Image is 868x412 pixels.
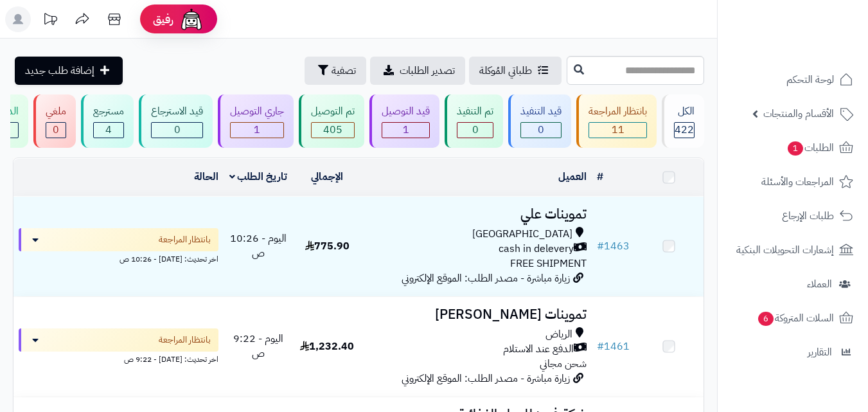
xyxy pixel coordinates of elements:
[758,312,774,327] span: 6
[311,169,343,184] a: الإجمالي
[807,275,832,293] span: العملاء
[540,356,587,372] span: شحن مجاني
[159,334,211,346] span: بانتظار المراجعة
[230,104,284,119] div: جاري التوصيل
[558,169,587,184] a: العميل
[472,227,572,242] span: [GEOGRAPHIC_DATA]
[19,352,218,365] div: اخر تحديث: [DATE] - 9:22 ص
[597,339,630,354] a: #1461
[757,309,834,327] span: السلات المتروكة
[254,122,260,138] span: 1
[159,233,211,246] span: بانتظار المراجعة
[788,141,804,156] span: 1
[151,104,203,119] div: قيد الاسترجاع
[442,94,506,148] a: تم التنفيذ 0
[725,201,860,231] a: طلبات الإرجاع
[53,122,59,138] span: 0
[781,10,856,37] img: logo-2.png
[46,104,66,119] div: ملغي
[311,104,355,119] div: تم التوصيل
[675,122,694,138] span: 422
[367,207,587,222] h3: تموينات علي
[230,231,287,261] span: اليوم - 10:26 ص
[761,173,834,191] span: المراجعات والأسئلة
[370,57,465,85] a: تصدير الطلبات
[725,166,860,197] a: المراجعات والأسئلة
[152,123,202,138] div: 0
[382,104,430,119] div: قيد التوصيل
[136,94,215,148] a: قيد الاسترجاع 0
[725,132,860,163] a: الطلبات1
[786,139,834,157] span: الطلبات
[153,12,173,27] span: رفيق
[367,307,587,322] h3: تموينات [PERSON_NAME]
[506,94,574,148] a: قيد التنفيذ 0
[312,123,354,138] div: 405
[31,94,78,148] a: ملغي 0
[538,122,544,138] span: 0
[305,57,366,85] button: تصفية
[510,256,587,271] span: FREE SHIPMENT
[503,342,574,357] span: الدفع عند الاستلام
[782,207,834,225] span: طلبات الإرجاع
[231,123,283,138] div: 1
[46,123,66,138] div: 0
[105,122,112,138] span: 4
[763,105,834,123] span: الأقسام والمنتجات
[179,6,204,32] img: ai-face.png
[323,122,342,138] span: 405
[174,122,181,138] span: 0
[305,238,350,254] span: 775.90
[589,123,646,138] div: 11
[367,94,442,148] a: قيد التوصيل 1
[400,63,455,78] span: تصدير الطلبات
[786,71,834,89] span: لوحة التحكم
[674,104,695,119] div: الكل
[597,169,603,184] a: #
[808,343,832,361] span: التقارير
[194,169,218,184] a: الحالة
[725,235,860,265] a: إشعارات التحويلات البنكية
[659,94,707,148] a: الكل422
[457,104,493,119] div: تم التنفيذ
[520,104,562,119] div: قيد التنفيذ
[597,339,604,354] span: #
[229,169,288,184] a: تاريخ الطلب
[725,269,860,300] a: العملاء
[725,303,860,334] a: السلات المتروكة6
[469,57,562,85] a: طلباتي المُوكلة
[233,331,283,361] span: اليوم - 9:22 ص
[521,123,561,138] div: 0
[34,6,66,35] a: تحديثات المنصة
[597,238,604,254] span: #
[589,104,647,119] div: بانتظار المراجعة
[94,123,123,138] div: 4
[574,94,659,148] a: بانتظار المراجعة 11
[332,63,356,78] span: تصفية
[25,63,94,78] span: إضافة طلب جديد
[472,122,479,138] span: 0
[545,327,572,342] span: الرياض
[725,64,860,95] a: لوحة التحكم
[15,57,123,85] a: إضافة طلب جديد
[78,94,136,148] a: مسترجع 4
[300,339,354,354] span: 1,232.40
[612,122,624,138] span: 11
[402,271,570,286] span: زيارة مباشرة - مصدر الطلب: الموقع الإلكتروني
[457,123,493,138] div: 0
[19,251,218,265] div: اخر تحديث: [DATE] - 10:26 ص
[93,104,124,119] div: مسترجع
[736,241,834,259] span: إشعارات التحويلات البنكية
[296,94,367,148] a: تم التوصيل 405
[479,63,532,78] span: طلباتي المُوكلة
[403,122,409,138] span: 1
[597,238,630,254] a: #1463
[725,337,860,368] a: التقارير
[382,123,429,138] div: 1
[499,242,574,256] span: cash in delevery
[402,371,570,386] span: زيارة مباشرة - مصدر الطلب: الموقع الإلكتروني
[215,94,296,148] a: جاري التوصيل 1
